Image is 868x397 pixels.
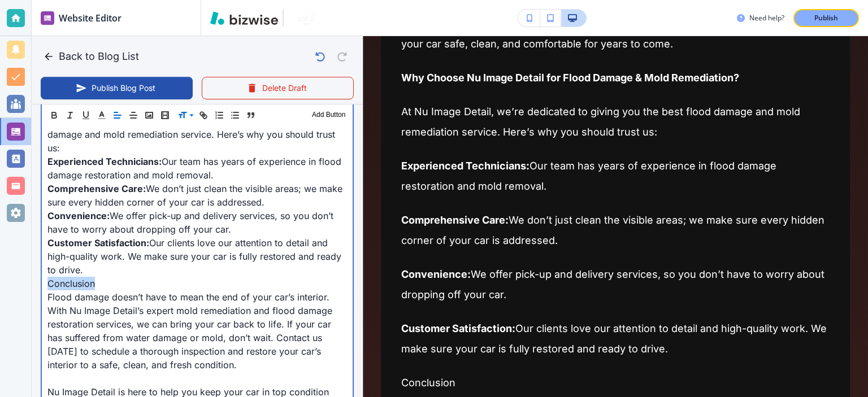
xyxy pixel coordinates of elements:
[401,322,515,334] strong: Customer Satisfaction:
[401,214,509,226] strong: Comprehensive Care:
[47,182,347,209] p: We don’t just clean the visible areas; we make sure every hidden corner of your car is addressed.
[47,236,347,277] p: Our clients love our attention to detail and high-quality work. We make sure your car is fully re...
[288,11,319,25] img: Your Logo
[47,277,347,290] p: Conclusion
[793,9,859,27] button: Publish
[59,11,121,25] h2: Website Editor
[202,77,354,99] button: Delete Draft
[401,268,471,280] strong: Convenience:
[401,160,530,172] strong: Experienced Technicians:
[41,45,144,68] button: Back to Blog List
[749,13,784,23] h3: Need help?
[401,156,830,197] p: Our team has years of experience in flood damage restoration and mold removal.
[47,210,110,221] strong: Convenience:
[401,210,830,251] p: We don’t just clean the visible areas; we make sure every hidden corner of your car is addressed.
[41,77,193,99] button: Publish Blog Post
[47,290,347,372] p: Flood damage doesn’t have to mean the end of your car’s interior. With Nu Image Detail’s expert m...
[41,11,54,25] img: editor icon
[814,13,838,23] p: Publish
[47,209,347,236] p: We offer pick-up and delivery services, so you don’t have to worry about dropping off your car.
[47,237,149,248] strong: Customer Satisfaction:
[210,11,278,25] img: Bizwise Logo
[401,264,830,305] p: We offer pick-up and delivery services, so you don’t have to worry about dropping off your car.
[47,114,347,155] p: At Nu Image Detail, we’re dedicated to giving you the best flood damage and mold remediation serv...
[401,102,830,142] p: At Nu Image Detail, we’re dedicated to giving you the best flood damage and mold remediation serv...
[401,72,739,84] strong: Why Choose Nu Image Detail for Flood Damage & Mold Remediation?
[47,156,162,167] strong: Experienced Technicians:
[401,373,830,393] p: Conclusion
[401,319,830,359] p: Our clients love our attention to detail and high-quality work. We make sure your car is fully re...
[47,183,146,194] strong: Comprehensive Care:
[309,108,348,122] button: Add Button
[47,155,347,182] p: Our team has years of experience in flood damage restoration and mold removal.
